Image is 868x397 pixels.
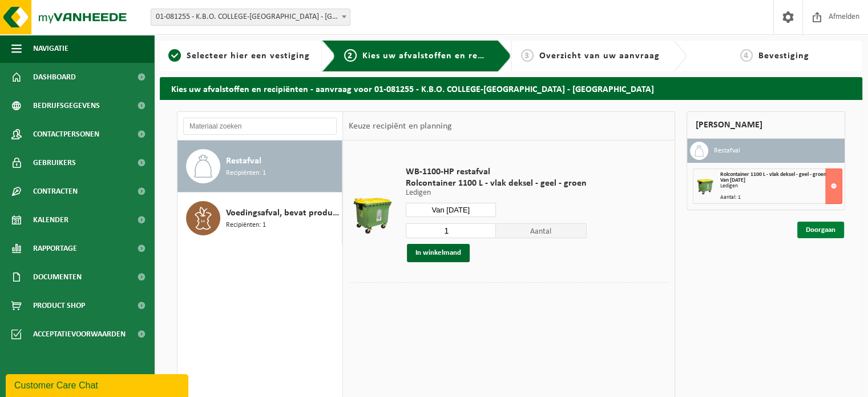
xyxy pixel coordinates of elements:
span: WB-1100-HP restafval [406,166,587,178]
span: 4 [740,49,753,62]
h3: Restafval [714,142,740,160]
button: Restafval Recipiënten: 1 [177,141,342,193]
div: Ledigen [720,183,842,189]
p: Ledigen [406,189,587,197]
div: Keuze recipiënt en planning [343,112,457,141]
h2: Kies uw afvalstoffen en recipiënten - aanvraag voor 01-081255 - K.B.O. COLLEGE-[GEOGRAPHIC_DATA] ... [160,77,862,99]
span: Contracten [33,177,78,206]
span: Recipiënten: 1 [226,168,266,179]
span: Gebruikers [33,149,76,177]
strong: Van [DATE] [720,177,745,183]
a: 1Selecteer hier een vestiging [165,49,313,63]
div: [PERSON_NAME] [687,111,845,139]
span: 1 [168,49,181,62]
span: 2 [344,49,357,62]
span: Recipiënten: 1 [226,220,266,231]
span: Bedrijfsgegevens [33,91,100,120]
span: Dashboard [33,63,76,91]
span: Kalender [33,206,68,234]
span: Navigatie [33,34,68,63]
span: 01-081255 - K.B.O. COLLEGE-SLEUTELBOS - OUDENAARDE [151,9,350,26]
span: Documenten [33,263,82,291]
a: Doorgaan [797,222,844,238]
span: Contactpersonen [33,120,99,149]
input: Materiaal zoeken [183,118,337,135]
span: Rolcontainer 1100 L - vlak deksel - geel - groen [406,178,587,189]
span: Overzicht van uw aanvraag [539,51,660,61]
span: Voedingsafval, bevat producten van dierlijke oorsprong, onverpakt, categorie 3 [226,206,339,220]
div: Aantal: 1 [720,195,842,200]
span: Selecteer hier een vestiging [187,51,310,61]
span: Restafval [226,154,261,168]
button: In winkelmand [407,244,470,262]
iframe: chat widget [6,372,191,397]
button: Voedingsafval, bevat producten van dierlijke oorsprong, onverpakt, categorie 3 Recipiënten: 1 [177,193,342,244]
input: Selecteer datum [406,203,496,217]
span: Rapportage [33,234,77,263]
span: 3 [521,49,534,62]
span: Bevestiging [758,51,809,61]
span: Aantal [496,223,587,238]
span: Product Shop [33,291,85,320]
span: Acceptatievoorwaarden [33,320,126,348]
span: Kies uw afvalstoffen en recipiënten [362,51,519,61]
span: 01-081255 - K.B.O. COLLEGE-SLEUTELBOS - OUDENAARDE [151,9,350,25]
span: Rolcontainer 1100 L - vlak deksel - geel - groen [720,171,826,178]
